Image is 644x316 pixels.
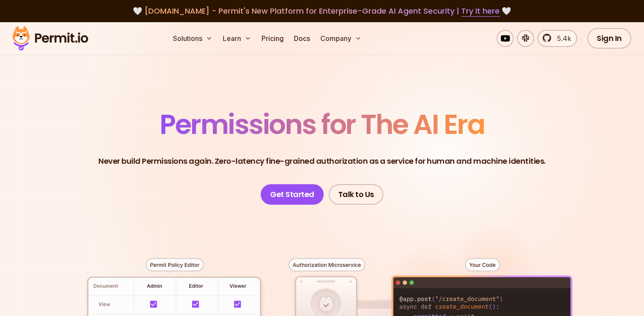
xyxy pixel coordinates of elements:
p: Never build Permissions again. Zero-latency fine-grained authorization as a service for human and... [98,155,546,167]
span: 5.4k [552,33,571,43]
a: Sign In [587,28,631,49]
a: Get Started [261,184,324,205]
a: 5.4k [538,30,577,47]
a: Docs [290,30,313,47]
a: Try it here [461,6,500,17]
span: Permissions for The AI Era [160,105,484,143]
img: Permit logo [9,24,92,53]
button: Learn [219,30,255,47]
span: [DOMAIN_NAME] - Permit's New Platform for Enterprise-Grade AI Agent Security | [144,6,500,16]
a: Pricing [258,30,287,47]
button: Company [317,30,365,47]
div: 🤍 🤍 [20,5,624,17]
button: Solutions [170,30,216,47]
a: Talk to Us [329,184,383,205]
